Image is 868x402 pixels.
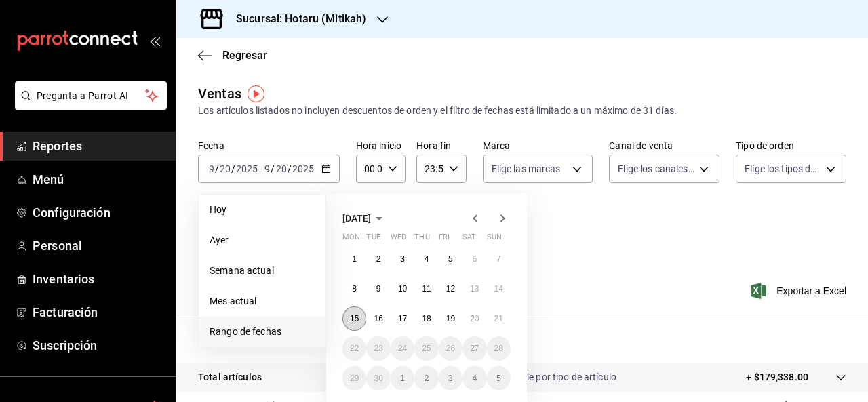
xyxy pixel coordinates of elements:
[215,163,219,174] span: /
[235,163,258,174] input: ----
[352,284,357,294] abbr: September 8, 2025
[496,374,501,383] abbr: October 5, 2025
[366,306,390,331] button: September 16, 2025
[342,277,366,301] button: September 8, 2025
[9,98,167,113] a: Pregunta a Parrot AI
[342,213,371,224] span: [DATE]
[414,233,429,247] abbr: Thursday
[391,336,414,361] button: September 24, 2025
[414,336,438,361] button: September 25, 2025
[414,366,438,390] button: October 2, 2025
[33,237,165,255] span: Personal
[446,284,455,294] abbr: September 12, 2025
[400,374,405,383] abbr: October 1, 2025
[219,163,231,174] input: --
[342,366,366,390] button: September 29, 2025
[225,11,366,27] h3: Sucursal: Hotaru (Mitikah)
[391,233,406,247] abbr: Wednesday
[492,162,561,176] span: Elige las marcas
[439,366,462,390] button: October 3, 2025
[288,163,292,174] span: /
[448,254,453,264] abbr: September 5, 2025
[422,284,431,294] abbr: September 11, 2025
[366,233,380,247] abbr: Tuesday
[618,162,694,176] span: Elige los canales de venta
[208,163,215,174] input: --
[248,85,264,102] button: Tooltip marker
[33,336,165,355] span: Suscripción
[446,344,455,353] abbr: September 26, 2025
[210,203,315,217] span: Hoy
[374,374,382,383] abbr: September 30, 2025
[483,141,593,150] label: Marca
[462,336,486,361] button: September 27, 2025
[487,306,511,331] button: September 21, 2025
[198,49,267,62] button: Regresar
[342,306,366,331] button: September 15, 2025
[366,277,390,301] button: September 9, 2025
[470,314,479,323] abbr: September 20, 2025
[494,284,503,294] abbr: September 14, 2025
[350,344,359,353] abbr: September 22, 2025
[33,137,165,155] span: Reportes
[15,81,167,110] button: Pregunta a Parrot AI
[398,344,407,353] abbr: September 24, 2025
[398,314,407,323] abbr: September 17, 2025
[231,163,235,174] span: /
[494,314,503,323] abbr: September 21, 2025
[462,277,486,301] button: September 13, 2025
[487,247,511,271] button: September 7, 2025
[350,314,359,323] abbr: September 15, 2025
[366,247,390,271] button: September 2, 2025
[422,314,431,323] abbr: September 18, 2025
[439,336,462,361] button: September 26, 2025
[425,374,429,383] abbr: October 2, 2025
[366,366,390,390] button: September 30, 2025
[33,303,165,321] span: Facturación
[222,49,267,62] span: Regresar
[210,233,315,247] span: Ayer
[487,233,502,247] abbr: Sunday
[425,254,429,264] abbr: September 4, 2025
[374,314,382,323] abbr: September 16, 2025
[342,210,387,226] button: [DATE]
[342,247,366,271] button: September 1, 2025
[198,83,241,104] div: Ventas
[470,284,479,294] abbr: September 13, 2025
[33,203,165,222] span: Configuración
[416,141,466,150] label: Hora fin
[350,374,359,383] abbr: September 29, 2025
[198,141,340,150] label: Fecha
[275,163,288,174] input: --
[400,254,405,264] abbr: September 3, 2025
[271,163,275,174] span: /
[487,336,511,361] button: September 28, 2025
[264,163,271,174] input: --
[414,306,438,331] button: September 18, 2025
[496,254,501,264] abbr: September 7, 2025
[391,306,414,331] button: September 17, 2025
[745,162,821,176] span: Elige los tipos de orden
[448,374,453,383] abbr: October 3, 2025
[462,306,486,331] button: September 20, 2025
[439,247,462,271] button: September 5, 2025
[446,314,455,323] abbr: September 19, 2025
[487,277,511,301] button: September 14, 2025
[33,270,165,288] span: Inventarios
[374,344,382,353] abbr: September 23, 2025
[472,254,477,264] abbr: September 6, 2025
[487,366,511,390] button: October 5, 2025
[736,141,846,150] label: Tipo de orden
[391,366,414,390] button: October 1, 2025
[472,374,477,383] abbr: October 4, 2025
[414,277,438,301] button: September 11, 2025
[414,247,438,271] button: September 4, 2025
[210,294,315,308] span: Mes actual
[753,283,846,299] button: Exportar a Excel
[33,170,165,188] span: Menú
[366,336,390,361] button: September 23, 2025
[198,370,262,384] p: Total artículos
[422,344,431,353] abbr: September 25, 2025
[439,277,462,301] button: September 12, 2025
